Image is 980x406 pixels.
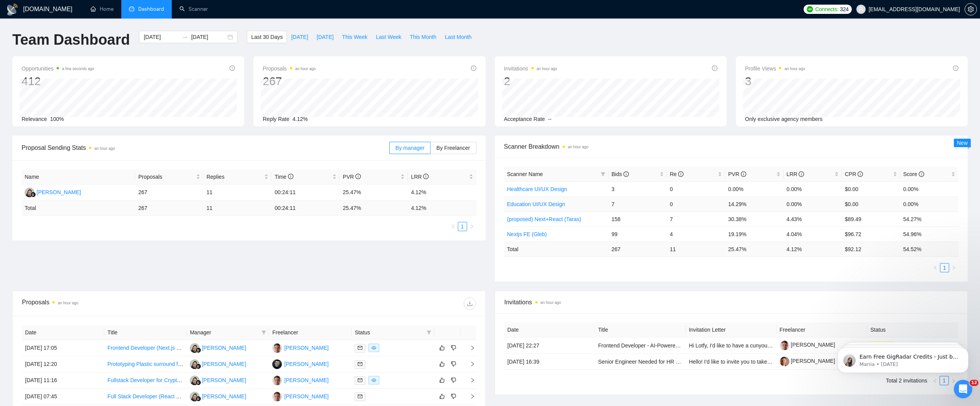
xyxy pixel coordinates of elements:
[957,140,968,146] span: New
[190,328,258,337] span: Manager
[949,263,958,272] button: right
[780,357,789,366] img: c1iQk3UZigjMM57dDmogzHu21KU8VA7ZAuoRKjqZ7s6jE7Xsd3OPNxzxRwZXLc2Y2T
[933,265,938,270] span: left
[667,226,725,242] td: 4
[667,211,725,226] td: 7
[940,263,949,272] li: 1
[464,394,475,399] span: right
[464,361,475,367] span: right
[25,189,81,195] a: R[PERSON_NAME]
[437,343,447,352] button: like
[464,345,475,351] span: right
[284,344,328,352] div: [PERSON_NAME]
[129,6,134,12] span: dashboard
[439,345,445,351] span: like
[507,216,581,222] a: (proposed) Next+React (Taras)
[22,169,135,185] th: Name
[425,327,433,338] span: filter
[22,297,249,310] div: Proposals
[745,74,805,89] div: 3
[931,263,940,272] button: left
[203,185,271,201] td: 11
[507,231,547,237] a: Nextjs FE (Gleb)
[445,33,471,41] span: Last Month
[135,201,203,216] td: 267
[138,173,194,181] span: Proposals
[405,31,441,43] button: This Month
[22,372,104,389] td: [DATE] 11:16
[598,359,779,365] a: Senior Engineer Needed for HR Platform Development Using Directus CMS
[667,181,725,196] td: 0
[953,65,958,71] span: info-circle
[441,31,476,43] button: Last Month
[784,196,842,211] td: 0.00%
[725,242,784,257] td: 25.47 %
[623,171,629,177] span: info-circle
[965,6,977,12] a: setting
[451,361,456,367] span: dislike
[202,392,246,401] div: [PERSON_NAME]
[595,322,686,337] th: Title
[712,65,717,71] span: info-circle
[504,354,595,370] td: [DATE] 16:39
[799,171,804,177] span: info-circle
[458,222,467,231] li: 1
[340,185,408,201] td: 25.47%
[548,116,551,122] span: --
[507,201,565,207] a: Education UI/UX Design
[611,171,629,177] span: Bids
[745,116,823,122] span: Only exclusive agency members
[247,31,287,43] button: Last 30 Days
[903,171,924,177] span: Score
[780,358,835,364] a: [PERSON_NAME]
[90,6,114,12] a: homeHome
[784,211,842,226] td: 4.43%
[451,393,456,399] span: dislike
[449,392,458,401] button: dislike
[182,34,188,40] span: to
[263,74,316,89] div: 267
[471,65,476,71] span: info-circle
[437,376,447,385] button: like
[191,33,226,41] input: End date
[25,188,34,197] img: R
[358,378,362,383] span: mail
[263,116,289,122] span: Reply Rate
[900,196,959,211] td: 0.00%
[104,325,187,340] th: Title
[6,3,18,16] img: logo
[138,6,164,12] span: Dashboard
[269,325,352,340] th: Freelancer
[340,201,408,216] td: 25.47 %
[37,188,81,196] div: [PERSON_NAME]
[858,171,863,177] span: info-circle
[970,380,978,386] span: 12
[464,300,476,307] span: download
[686,322,777,337] th: Invitation Letter
[179,6,208,12] a: searchScanner
[537,67,557,71] time: an hour ago
[94,146,115,151] time: an hour ago
[840,5,848,13] span: 324
[423,174,429,179] span: info-circle
[372,31,405,43] button: Last Week
[293,116,308,122] span: 4.12%
[451,345,456,351] span: dislike
[58,301,78,305] time: an hour ago
[408,201,476,216] td: 4.12 %
[22,201,135,216] td: Total
[251,33,283,41] span: Last 30 Days
[202,376,246,384] div: [PERSON_NAME]
[206,173,263,181] span: Replies
[190,359,199,369] img: R
[858,7,864,12] span: user
[312,31,338,43] button: [DATE]
[272,344,328,351] a: TZ[PERSON_NAME]
[842,211,900,226] td: $89.49
[787,171,804,177] span: LRR
[263,64,316,73] span: Proposals
[104,372,187,389] td: Fullstack Developer for Crypto Balance Management Application
[358,394,362,399] span: mail
[437,392,447,401] button: like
